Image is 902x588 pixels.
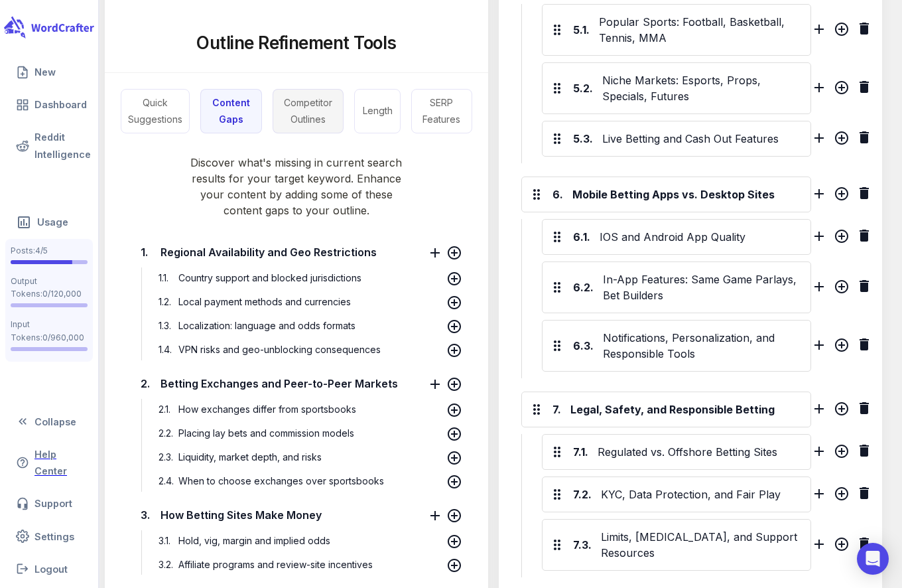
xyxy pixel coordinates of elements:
h5: Outline Refinement Tools [196,31,397,55]
div: Add sibling H3 section [811,337,827,357]
div: 5.2. [573,80,593,96]
div: Add child H4 section [834,21,850,41]
div: Delete H3 section [856,536,872,555]
span: Liquidity, market depth, and risks [175,451,325,463]
div: Niche Markets: Esports, Props, Specials, Futures [600,70,806,107]
div: Add sibling h2 section [811,401,827,421]
span: Local payment methods and currencies [175,296,354,307]
div: Notifications, Personalization, and Responsible Tools [600,327,806,364]
div: 7.1. [573,444,588,460]
div: Add sibling H3 section [811,228,827,248]
a: Reddit Intelligence [5,123,93,167]
div: Add child H4 section [834,536,850,556]
div: Add child H3 section [834,186,850,206]
div: Delete H3 section [856,336,872,356]
a: New [5,58,93,86]
span: Betting Exchanges and Peer-to-Peer Markets [157,374,401,394]
div: 6.2. [573,279,594,295]
button: Quick Suggestions [121,89,190,133]
span: VPN risks and geo-unblocking consequences [175,344,384,355]
div: 7.3. [573,537,592,553]
span: 1.4 . [155,339,175,360]
span: How exchanges differ from sportsbooks [175,404,359,415]
span: 3.2 . [155,554,175,575]
span: Output Tokens: 0 of 120,000 monthly tokens used. These limits are based on the last model you use... [11,303,88,307]
button: Collapse [5,408,93,435]
div: 7.2. [573,486,592,502]
div: Add sibling H3 section [811,279,827,299]
button: Content Gaps [200,89,262,133]
span: 2.2 . [155,423,175,444]
div: Add sibling h2 section [811,186,827,206]
div: IOS and Android App Quality [597,226,806,248]
span: 1.3 . [155,315,175,336]
div: Add child H4 section [834,80,850,100]
span: 1.2 . [155,291,175,313]
div: 6.1.IOS and Android App Quality [542,219,811,255]
div: Add sibling H3 section [811,443,827,463]
div: Legal, Safety, and Responsible Betting [568,399,806,420]
span: 2.1 . [155,399,175,420]
div: Add child H3 section [834,401,850,421]
div: 7.1.Regulated vs. Offshore Betting Sites [542,434,811,470]
div: Delete H3 section [856,129,872,149]
a: Help Center [5,441,93,484]
div: 7. [552,402,561,417]
div: 7.3.Limits, [MEDICAL_DATA], and Support Resources [542,519,811,571]
div: Add sibling H3 section [811,486,827,506]
span: Affiliate programs and review-site incentives [175,559,376,570]
div: 5.1. [573,22,590,38]
div: 5.2.Niche Markets: Esports, Props, Specials, Futures [542,62,811,114]
button: SERP Features [411,89,472,133]
span: 2.3 . [155,447,175,468]
div: Add child H4 section [834,443,850,463]
div: Add child H4 section [834,130,850,150]
div: 6.3.Notifications, Personalization, and Responsible Tools [542,320,811,372]
div: 6.Mobile Betting Apps vs. Desktop Sites [521,177,811,212]
button: Logout [5,555,93,583]
div: Delete H2 section [856,185,872,205]
a: Dashboard [5,91,93,118]
span: How Betting Sites Make Money [157,505,325,525]
div: 5.3. [573,131,593,147]
span: 2.4 . [155,471,175,492]
div: 7.Legal, Safety, and Responsible Betting [521,392,811,427]
div: Popular Sports: Football, Basketball, Tennis, MMA [596,11,806,48]
div: Add sibling H3 section [811,130,827,150]
div: 6.3. [573,338,594,354]
div: Add sibling H3 section [811,80,827,100]
div: Add child H4 section [834,486,850,506]
a: Usage [5,208,93,236]
span: Regional Availability and Geo Restrictions [157,242,380,262]
div: Live Betting and Cash Out Features [600,128,806,149]
span: Country support and blocked jurisdictions [175,272,365,283]
div: Delete H3 section [856,485,872,505]
div: Delete H3 section [856,228,872,248]
span: Output Tokens: 0 / 120,000 [11,275,88,301]
div: Delete H3 section [856,443,872,463]
span: Input Tokens: 0 / 960,000 [11,318,88,344]
div: 5.3.Live Betting and Cash Out Features [542,121,811,157]
div: 5.1.Popular Sports: Football, Basketball, Tennis, MMA [542,4,811,56]
div: Add child H4 section [834,337,850,357]
div: Add child H4 section [834,279,850,299]
div: Limits, [MEDICAL_DATA], and Support Resources [598,526,806,563]
span: 2. [137,376,151,391]
span: Placing lay bets and commission models [175,427,357,439]
div: Regulated vs. Offshore Betting Sites [595,441,806,463]
span: Posts: 4 / 5 [11,244,88,257]
span: 3. [137,508,151,522]
div: Add sibling H3 section [811,536,827,556]
span: 1. [137,245,151,259]
div: Add child H4 section [834,228,850,248]
div: 6.1. [573,229,590,245]
button: Length [354,89,401,133]
span: Hold, vig, margin and implied odds [175,535,334,546]
p: Discover what's missing in current search results for your target keyword. Enhance your content b... [105,133,488,218]
div: 6. [552,186,563,202]
span: Localization: language and odds formats [175,320,359,331]
div: Delete H3 section [856,79,872,99]
div: 7.2.KYC, Data Protection, and Fair Play [542,477,811,512]
a: Settings [5,523,93,550]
